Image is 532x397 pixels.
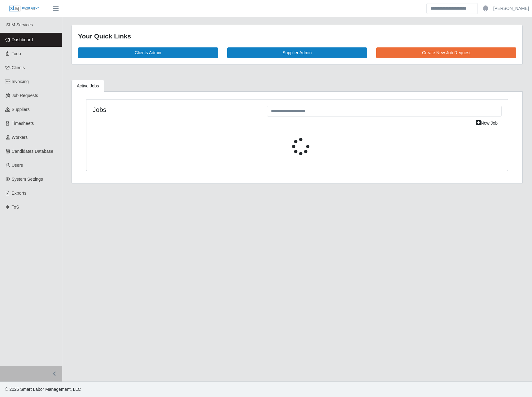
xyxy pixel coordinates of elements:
[5,387,81,392] span: © 2025 Smart Labor Management, LLC
[12,65,25,70] span: Clients
[78,31,516,41] div: Your Quick Links
[12,163,23,168] span: Users
[12,149,54,154] span: Candidates Database
[12,121,34,126] span: Timesheets
[93,106,258,113] h4: Jobs
[12,37,33,42] span: Dashboard
[227,47,367,58] a: Supplier Admin
[12,191,26,196] span: Exports
[426,3,478,14] input: Search
[12,135,28,140] span: Workers
[493,5,529,12] a: [PERSON_NAME]
[12,205,19,210] span: ToS
[12,79,29,84] span: Invoicing
[12,107,30,112] span: Suppliers
[472,118,502,129] a: New Job
[12,51,21,56] span: Todo
[78,47,218,58] a: Clients Admin
[9,5,40,12] img: SLM Logo
[72,80,104,92] a: Active Jobs
[6,22,33,27] span: SLM Services
[12,93,38,98] span: Job Requests
[376,47,516,58] a: Create New Job Request
[12,177,43,182] span: System Settings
